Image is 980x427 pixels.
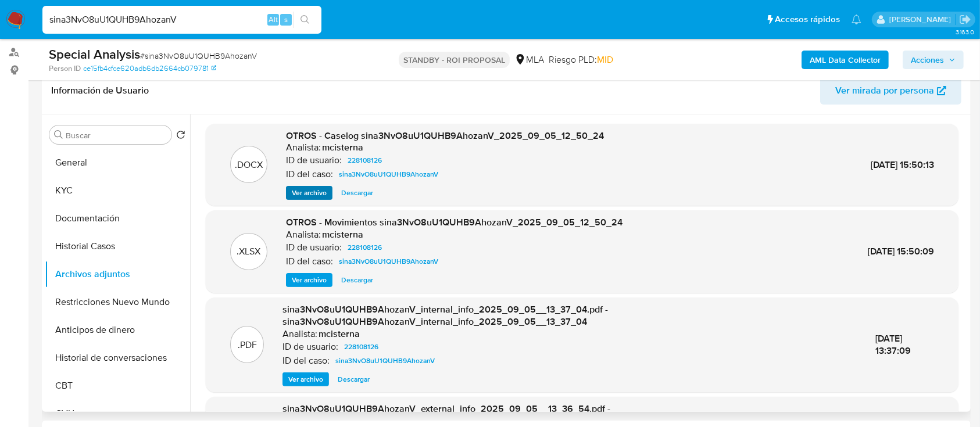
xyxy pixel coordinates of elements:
p: ezequiel.castrillon@mercadolibre.com [889,14,955,25]
button: Historial de conversaciones [45,344,190,372]
b: AML Data Collector [810,51,881,69]
p: ID del caso: [286,256,333,267]
a: 228108126 [339,340,383,354]
p: ID de usuario: [286,155,342,166]
p: Analista: [286,142,321,153]
span: Acciones [911,51,944,69]
a: sina3NvO8uU1QUHB9AhozanV [331,354,439,368]
button: Restricciones Nuevo Mundo [45,288,190,316]
span: # sina3NvO8uU1QUHB9AhozanV [140,50,257,62]
button: Descargar [335,273,379,287]
input: Buscar [66,130,167,141]
h6: mcisterna [322,229,363,241]
b: Special Analysis [49,45,140,63]
button: Documentación [45,204,190,232]
span: Riesgo PLD: [549,53,613,66]
button: search-icon [293,12,317,28]
span: [DATE] 13:37:09 [875,332,911,358]
p: ID del caso: [282,355,330,367]
span: 228108126 [344,340,378,354]
span: Ver archivo [288,374,323,385]
h1: Información de Usuario [51,85,149,96]
span: MID [597,53,613,66]
p: ID de usuario: [282,341,338,353]
button: Ver archivo [282,372,329,386]
span: s [284,14,288,25]
span: Alt [269,14,278,25]
a: ce15fb4cfce620adb6db2664cb079781 [83,63,216,74]
p: ID del caso: [286,168,333,180]
span: Ver archivo [292,274,327,286]
div: MLA [514,53,544,66]
a: Notificaciones [852,15,861,24]
button: General [45,149,190,177]
a: sina3NvO8uU1QUHB9AhozanV [334,167,443,181]
button: Descargar [335,186,379,200]
span: Ver mirada por persona [835,77,934,105]
span: 228108126 [348,153,382,167]
button: Descargar [332,372,375,386]
a: Salir [959,13,971,26]
button: AML Data Collector [802,51,889,69]
button: Anticipos de dinero [45,316,190,344]
p: .PDF [238,339,257,351]
b: Person ID [49,63,81,74]
span: OTROS - Caselog sina3NvO8uU1QUHB9AhozanV_2025_09_05_12_50_24 [286,129,604,142]
span: Accesos rápidos [775,13,840,26]
p: Analista: [286,229,321,241]
h6: mcisterna [322,142,363,153]
button: Ver archivo [286,273,332,287]
h6: mcisterna [319,328,360,340]
span: 3.163.0 [956,27,974,37]
a: sina3NvO8uU1QUHB9AhozanV [334,254,443,268]
span: Descargar [338,374,370,385]
button: Volver al orden por defecto [176,130,185,143]
p: .XLSX [237,245,261,258]
p: ID de usuario: [286,242,342,253]
input: Buscar usuario o caso... [42,12,321,27]
button: Ver archivo [286,186,332,200]
button: Buscar [54,130,63,139]
button: Ver mirada por persona [820,77,961,105]
p: .DOCX [235,159,263,171]
span: sina3NvO8uU1QUHB9AhozanV [335,354,435,368]
span: sina3NvO8uU1QUHB9AhozanV_internal_info_2025_09_05__13_37_04.pdf - sina3NvO8uU1QUHB9AhozanV_intern... [282,303,608,329]
p: Analista: [282,328,317,340]
span: Descargar [341,187,373,199]
span: [DATE] 15:50:13 [871,158,934,171]
button: Historial Casos [45,232,190,260]
button: Archivos adjuntos [45,260,190,288]
a: 228108126 [343,153,387,167]
span: Ver archivo [292,187,327,199]
button: CBT [45,372,190,400]
p: STANDBY - ROI PROPOSAL [399,52,510,68]
button: Acciones [903,51,964,69]
button: KYC [45,177,190,204]
span: sina3NvO8uU1QUHB9AhozanV [339,167,438,181]
span: sina3NvO8uU1QUHB9AhozanV [339,254,438,268]
span: [DATE] 15:50:09 [868,245,934,258]
span: OTROS - Movimientos sina3NvO8uU1QUHB9AhozanV_2025_09_05_12_50_24 [286,216,623,229]
span: 228108126 [348,241,382,254]
span: Descargar [341,274,373,286]
a: 228108126 [343,241,387,254]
